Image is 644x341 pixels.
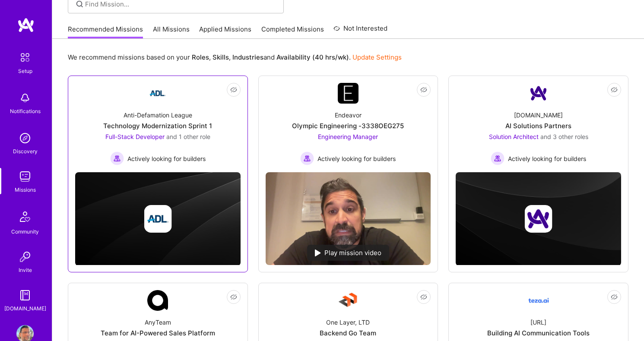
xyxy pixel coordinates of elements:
[338,83,358,104] img: Company Logo
[15,185,36,194] div: Missions
[75,172,241,265] img: cover
[147,83,168,104] img: Company Logo
[326,318,370,327] div: One Layer, LTD
[266,83,431,165] a: Company LogoEndeavorOlympic Engineering -3338OEG275Engineering Manager Actively looking for build...
[420,86,427,93] i: icon EyeClosed
[266,172,431,265] img: No Mission
[13,147,38,156] div: Discovery
[16,287,34,304] img: guide book
[101,328,215,338] div: Team for AI-Powered Sales Platform
[525,205,552,233] img: Company logo
[16,89,34,107] img: bell
[489,133,539,140] span: Solution Architect
[16,48,34,66] img: setup
[333,23,387,39] a: Not Interested
[110,152,124,165] img: Actively looking for builders
[528,290,549,311] img: Company Logo
[15,206,35,227] img: Community
[4,304,46,313] div: [DOMAIN_NAME]
[315,249,321,256] img: play
[456,172,621,265] img: cover
[199,25,251,39] a: Applied Missions
[491,152,504,165] img: Actively looking for builders
[530,318,546,327] div: [URL]
[300,152,314,165] img: Actively looking for builders
[505,121,571,130] div: AI Solutions Partners
[307,245,389,261] div: Play mission video
[16,168,34,185] img: teamwork
[166,133,210,140] span: and 1 other role
[508,154,586,163] span: Actively looking for builders
[16,129,34,147] img: discovery
[153,25,190,39] a: All Missions
[540,133,588,140] span: and 3 other roles
[420,294,427,300] i: icon EyeClosed
[528,83,549,104] img: Company Logo
[105,133,165,140] span: Full-Stack Developer
[487,328,590,338] div: Building AI Communication Tools
[611,294,618,300] i: icon EyeClosed
[75,83,241,165] a: Company LogoAnti-Defamation LeagueTechnology Modernization Sprint 1Full-Stack Developer and 1 oth...
[16,248,34,265] img: Invite
[192,53,209,61] b: Roles
[318,133,378,140] span: Engineering Manager
[103,121,212,130] div: Technology Modernization Sprint 1
[456,83,621,165] a: Company Logo[DOMAIN_NAME]AI Solutions PartnersSolution Architect and 3 other rolesActively lookin...
[68,25,143,39] a: Recommended Missions
[127,154,206,163] span: Actively looking for builders
[230,86,237,93] i: icon EyeClosed
[19,265,32,275] div: Invite
[276,53,349,61] b: Availability (40 hrs/wk)
[261,25,324,39] a: Completed Missions
[338,290,358,311] img: Company Logo
[17,17,35,33] img: logo
[352,53,402,61] a: Update Settings
[145,318,171,327] div: AnyTeam
[11,227,39,236] div: Community
[320,328,376,338] div: Backend Go Team
[232,53,263,61] b: Industries
[292,121,404,130] div: Olympic Engineering -3338OEG275
[611,86,618,93] i: icon EyeClosed
[230,294,237,300] i: icon EyeClosed
[213,53,229,61] b: Skills
[18,66,32,76] div: Setup
[514,111,563,120] div: [DOMAIN_NAME]
[147,290,168,311] img: Company Logo
[317,154,396,163] span: Actively looking for builders
[68,53,402,62] p: We recommend missions based on your , , and .
[335,111,362,120] div: Endeavor
[10,107,41,116] div: Notifications
[144,205,171,233] img: Company logo
[124,111,192,120] div: Anti-Defamation League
